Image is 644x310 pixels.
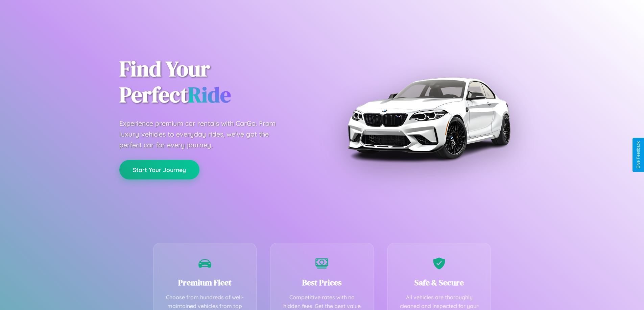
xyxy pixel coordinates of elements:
h3: Best Prices [281,277,363,288]
img: Premium BMW car rental vehicle [344,34,513,202]
div: Give Feedback [636,141,641,169]
h3: Premium Fleet [164,277,246,288]
p: Experience premium car rentals with CarGo. From luxury vehicles to everyday rides, we've got the ... [119,118,288,150]
button: Start Your Journey [119,160,199,179]
h1: Find Your Perfect [119,56,312,108]
h3: Safe & Secure [398,277,481,288]
span: Ride [188,80,231,109]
